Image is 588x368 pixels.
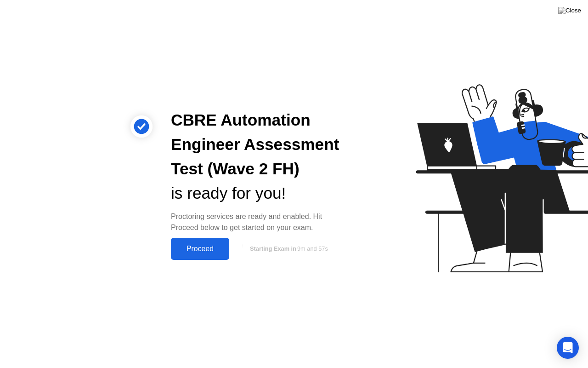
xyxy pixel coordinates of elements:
button: Proceed [171,238,229,260]
img: Close [558,7,581,14]
div: Proctoring services are ready and enabled. Hit Proceed below to get started on your exam. [171,211,342,233]
span: 9m and 57s [297,245,328,252]
div: CBRE Automation Engineer Assessment Test (Wave 2 FH) [171,108,342,181]
button: Starting Exam in9m and 57s [234,240,342,258]
div: is ready for you! [171,181,342,206]
div: Open Intercom Messenger [557,337,579,359]
div: Proceed [174,245,226,253]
